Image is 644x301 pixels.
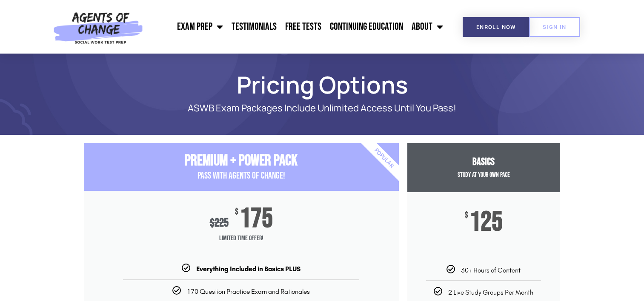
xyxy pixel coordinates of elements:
span: SIGN IN [543,24,567,30]
a: Free Tests [281,16,326,37]
a: SIGN IN [529,17,580,37]
div: 225 [210,216,229,230]
span: 30+ Hours of Content [461,266,521,274]
h1: Pricing Options [80,75,565,94]
a: Continuing Education [326,16,407,37]
span: 175 [240,208,273,230]
span: $ [235,208,238,216]
span: 2 Live Study Groups Per Month [448,288,533,296]
span: 170 Question Practice Exam and Rationales [187,287,310,295]
h3: Basics [407,156,560,168]
span: 125 [469,211,503,233]
p: ASWB Exam Packages Include Unlimited Access Until You Pass! [114,103,531,114]
a: Testimonials [227,16,281,37]
div: Popular [335,109,433,207]
b: Everything Included in Basics PLUS [196,265,301,273]
span: $ [465,211,468,220]
h3: Premium + Power Pack [84,152,399,170]
a: Exam Prep [173,16,227,37]
span: Study at your Own Pace [458,171,510,179]
span: $ [210,216,215,230]
a: About [407,16,447,37]
span: Limited Time Offer! [84,230,399,247]
span: Enroll Now [476,24,516,30]
span: PASS with AGENTS OF CHANGE! [197,170,285,182]
a: Enroll Now [463,17,530,37]
nav: Menu [147,16,448,37]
